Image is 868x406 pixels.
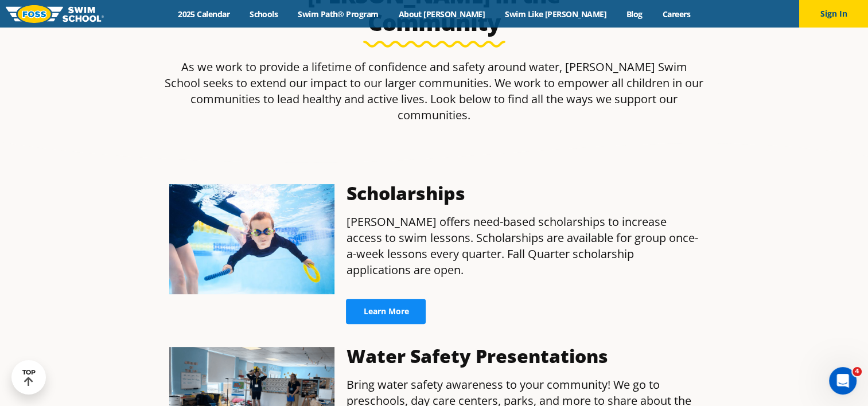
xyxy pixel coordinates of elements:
[829,367,857,395] iframe: Intercom live chat
[164,59,705,123] p: As we work to provide a lifetime of confidence and safety around water, [PERSON_NAME] Swim School...
[22,369,36,387] div: TOP
[346,347,699,365] h3: Water Safety Presentations
[495,9,617,19] a: Swim Like [PERSON_NAME]
[168,9,240,19] a: 2025 Calendar
[652,9,700,19] a: Careers
[288,9,388,19] a: Swim Path® Program
[346,184,699,202] h3: Scholarships
[346,214,699,278] p: [PERSON_NAME] offers need-based scholarships to increase access to swim lessons. Scholarships are...
[363,307,408,315] span: Learn More
[388,9,495,19] a: About [PERSON_NAME]
[616,9,652,19] a: Blog
[6,5,104,23] img: FOSS Swim School Logo
[346,299,426,324] a: Learn More
[240,9,288,19] a: Schools
[853,367,862,376] span: 4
